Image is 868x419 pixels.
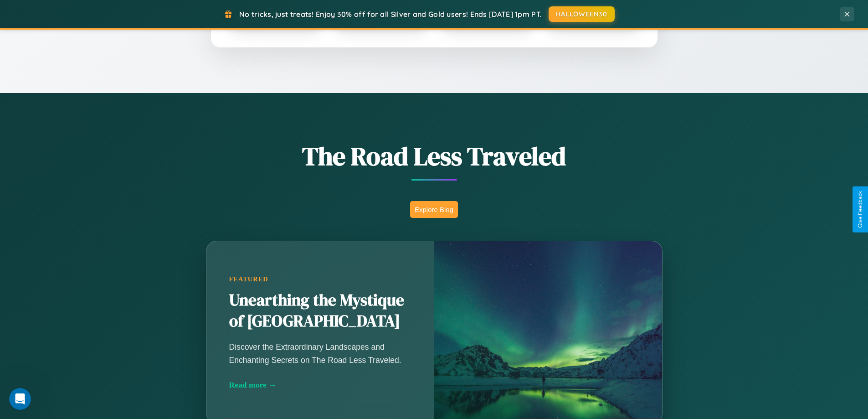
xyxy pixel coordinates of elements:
span: No tricks, just treats! Enjoy 30% off for all Silver and Gold users! Ends [DATE] 1pm PT. [239,10,542,19]
button: Explore Blog [410,201,458,218]
div: Read more → [229,380,411,390]
div: Featured [229,275,411,283]
p: Discover the Extraordinary Landscapes and Enchanting Secrets on The Road Less Traveled. [229,341,411,366]
iframe: Intercom live chat [9,388,31,410]
button: HALLOWEEN30 [549,6,615,22]
h1: The Road Less Traveled [161,139,708,174]
h2: Unearthing the Mystique of [GEOGRAPHIC_DATA] [229,290,411,332]
div: Give Feedback [857,191,863,228]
